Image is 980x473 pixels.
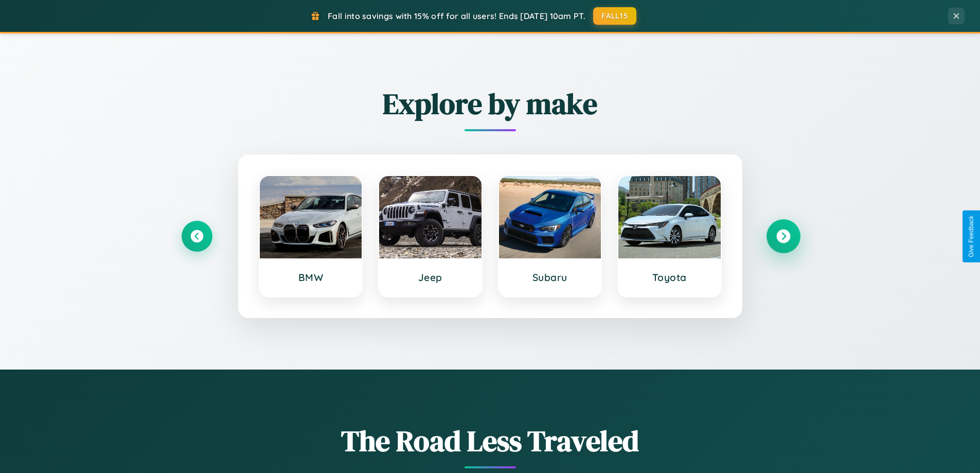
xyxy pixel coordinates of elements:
[593,7,636,25] button: FALL15
[182,84,799,124] h2: Explore by make
[182,421,799,461] h1: The Road Less Traveled
[389,271,471,284] h3: Jeep
[328,11,585,21] span: Fall into savings with 15% off for all users! Ends [DATE] 10am PT.
[629,271,710,284] h3: Toyota
[968,216,975,257] div: Give Feedback
[509,271,591,284] h3: Subaru
[270,271,352,284] h3: BMW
